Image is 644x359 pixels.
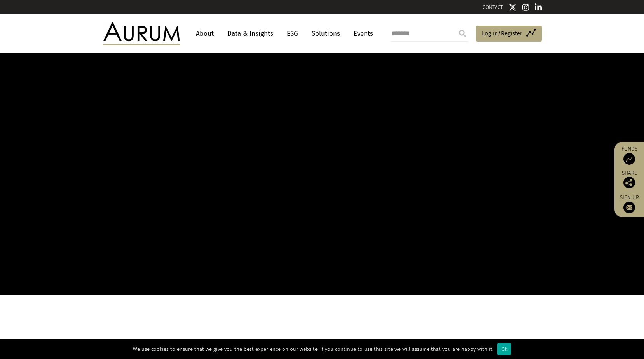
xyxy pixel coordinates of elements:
[623,153,635,165] img: Access Funds
[623,177,635,188] img: Share this post
[509,3,517,11] img: Twitter icon
[618,146,640,165] a: Funds
[103,22,180,45] img: Aurum
[350,26,373,41] a: Events
[522,3,529,11] img: Instagram icon
[483,4,503,10] a: CONTACT
[455,26,470,41] input: Submit
[535,3,542,11] img: Linkedin icon
[618,171,640,188] div: Share
[482,29,522,38] span: Log in/Register
[476,26,542,42] a: Log in/Register
[618,194,640,213] a: Sign up
[497,343,511,355] div: Ok
[223,26,277,41] a: Data & Insights
[623,202,635,213] img: Sign up to our newsletter
[192,26,218,41] a: About
[308,26,344,41] a: Solutions
[283,26,302,41] a: ESG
